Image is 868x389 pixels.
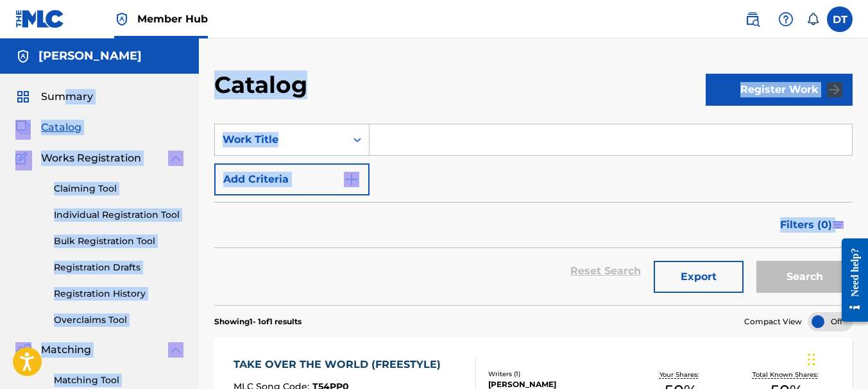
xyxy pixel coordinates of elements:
[15,89,93,104] a: SummarySummary
[804,327,868,389] iframe: Chat Widget
[808,340,815,379] div: Drag
[234,357,447,372] div: TAKE OVER THE WORLD (FREESTYLE)
[654,261,744,293] button: Export
[54,313,183,327] a: Overclaims Tool
[214,70,314,99] h2: Catalog
[168,151,183,166] img: expand
[223,132,338,147] div: Work Title
[41,89,93,104] span: Summary
[15,342,31,358] img: Matching
[488,369,627,379] div: Writers ( 1 )
[54,235,183,248] a: Bulk Registration Tool
[41,120,81,135] span: Catalog
[745,12,760,27] img: search
[54,287,183,301] a: Registration History
[54,261,183,274] a: Registration Drafts
[54,182,183,195] a: Claiming Tool
[773,6,799,32] div: Help
[15,49,31,64] img: Accounts
[15,120,81,135] a: CatalogCatalog
[41,342,91,358] span: Matching
[832,228,868,331] iframe: Resource Center
[114,12,130,27] img: Top Rightsholder
[660,370,702,379] p: Your Shares:
[753,370,821,379] p: Total Known Shares:
[214,163,370,195] button: Add Criteria
[344,172,359,187] img: 9d2ae6d4665cec9f34b9.svg
[827,82,842,97] img: f7272a7cc735f4ea7f67.svg
[137,12,208,26] span: Member Hub
[214,316,302,327] p: Showing 1 - 1 of 1 results
[833,221,844,229] img: filter
[740,6,765,32] a: Public Search
[214,124,853,305] form: Search Form
[706,74,853,106] button: Register Work
[15,89,31,104] img: Summary
[827,6,853,32] div: User Menu
[15,151,32,166] img: Works Registration
[54,374,183,387] a: Matching Tool
[15,10,65,28] img: MLC Logo
[38,49,142,63] h5: David-Richard Tshibuabua
[806,13,819,26] div: Notifications
[778,12,794,27] img: help
[744,316,802,327] span: Compact View
[168,342,183,358] img: expand
[15,120,31,135] img: Catalog
[54,208,183,222] a: Individual Registration Tool
[41,151,141,166] span: Works Registration
[772,209,853,241] button: Filters (0)
[780,217,832,233] span: Filters ( 0 )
